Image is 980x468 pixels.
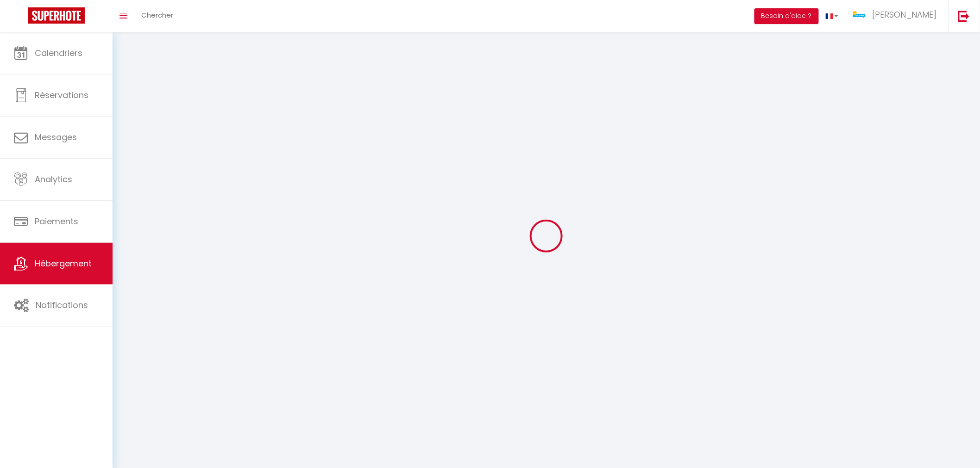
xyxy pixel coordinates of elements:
img: ... [852,8,866,21]
span: Calendriers [35,47,82,59]
span: Analytics [35,173,72,185]
span: [PERSON_NAME] [872,9,937,20]
span: Chercher [141,10,173,20]
img: Super Booking [28,7,85,24]
span: Paiements [35,216,78,227]
span: Notifications [36,299,88,311]
button: Besoin d'aide ? [754,8,819,24]
span: Messages [35,131,77,143]
img: logout [958,10,970,22]
span: Hébergement [35,258,92,269]
span: Réservations [35,89,88,101]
